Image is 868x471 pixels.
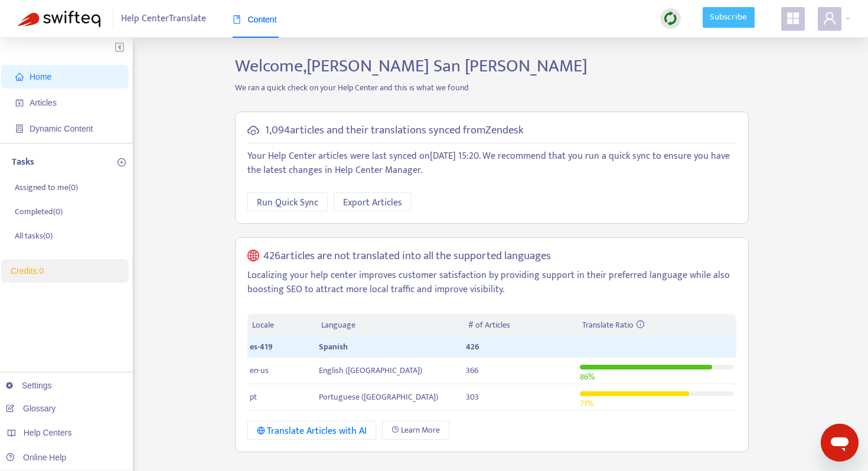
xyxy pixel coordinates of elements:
img: Swifteq [18,11,100,27]
span: es-419 [250,340,273,354]
span: Articles [30,98,57,107]
span: Portuguese ([GEOGRAPHIC_DATA]) [319,390,438,404]
h5: 426 articles are not translated into all the supported languages [263,250,551,263]
span: 366 [466,364,478,377]
a: Learn More [382,421,449,440]
button: Translate Articles with AI [247,421,377,440]
p: Your Help Center articles were last synced on [DATE] 15:20 . We recommend that you run a quick sy... [247,149,736,178]
img: sync.dc5367851b00ba804db3.png [663,11,678,26]
span: Export Articles [343,195,402,210]
p: All tasks ( 0 ) [15,230,53,242]
span: Home [30,72,51,81]
p: Completed ( 0 ) [15,205,63,218]
p: We ran a quick check on your Help Center and this is what we found [226,81,758,94]
span: 71 % [580,397,593,410]
a: Settings [6,381,52,390]
th: Language [316,314,463,337]
th: # of Articles [464,314,577,337]
span: Welcome, [PERSON_NAME] San [PERSON_NAME] [235,51,588,81]
div: Translate Articles with AI [257,424,367,439]
span: Dynamic Content [30,124,93,133]
a: Subscribe [703,7,755,28]
span: global [247,250,259,263]
span: en-us [250,364,269,377]
p: Tasks [12,155,34,169]
button: Run Quick Sync [247,192,328,211]
span: plus-circle [118,158,126,166]
div: Translate Ratio [582,319,731,332]
p: Assigned to me ( 0 ) [15,181,78,194]
span: Learn More [401,424,440,437]
a: Credits:0 [11,266,44,276]
span: container [15,125,24,133]
p: Localizing your help center improves customer satisfaction by providing support in their preferre... [247,269,736,297]
span: Run Quick Sync [257,195,318,210]
span: 303 [466,390,479,404]
a: Glossary [6,404,56,413]
button: Export Articles [334,192,412,211]
span: Spanish [319,340,348,354]
h5: 1,094 articles and their translations synced from Zendesk [265,124,524,138]
span: user [823,11,837,25]
span: pt [250,390,257,404]
span: cloud-sync [247,125,259,136]
a: Online Help [6,453,66,462]
th: Locale [247,314,317,337]
span: 86 % [580,370,595,384]
span: Content [233,15,277,24]
span: book [233,15,241,24]
iframe: Botón para iniciar la ventana de mensajería [821,424,859,462]
span: account-book [15,99,24,107]
span: Help Centers [24,428,72,437]
span: appstore [786,11,800,25]
span: Help Center Translate [121,8,206,30]
span: English ([GEOGRAPHIC_DATA]) [319,364,422,377]
span: 426 [466,340,479,354]
span: home [15,73,24,81]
